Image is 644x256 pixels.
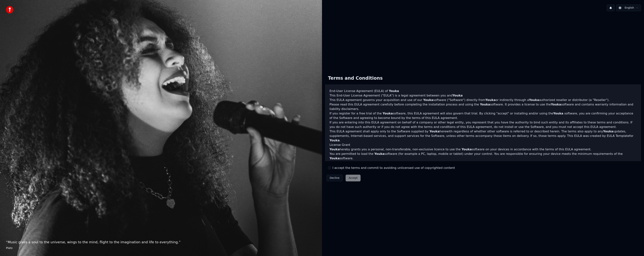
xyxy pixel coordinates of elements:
a: EULA Template [607,134,629,138]
p: If you are entering into this EULA agreement on behalf of a company or other legal entity, you re... [329,120,637,129]
p: If you register for a free trial of the software, this EULA agreement will also govern that trial... [329,111,637,120]
p: Please read this EULA agreement carefully before completing the installation process and using th... [329,102,637,111]
span: Youka [329,148,340,151]
p: This EULA agreement shall apply only to the Software supplied by herewith regardless of whether o... [329,129,637,143]
p: This EULA agreement governs your acquisition and use of our software ("Software") directly from o... [329,98,637,102]
h3: License Grant [329,143,637,147]
span: Youka [423,98,433,102]
label: I accept the terms and commit to avoiding unlicensed use of copyrighted content [332,166,455,170]
span: Youka [374,152,384,156]
span: Youka [383,112,393,115]
span: Youka [452,94,463,97]
p: hereby grants you a personal, non-transferable, non-exclusive licence to use the software on your... [329,147,637,152]
p: You are not permitted to: [329,161,637,165]
span: Youka [429,130,440,133]
img: youka [6,6,13,13]
button: Decline [326,175,343,181]
h3: End-User License Agreement (EULA) of [329,89,637,93]
div: Terms and Conditions [325,72,386,84]
footer: Plato [6,246,316,250]
p: You are permitted to load the software (for example a PC, laptop, mobile or tablet) under your co... [329,152,637,161]
span: Youka [529,98,539,102]
span: Youka [480,103,490,106]
span: Youka [485,98,496,102]
span: Youka [553,112,563,115]
span: Youka [603,130,613,133]
span: Youka [389,89,399,93]
span: Youka [329,139,340,142]
p: This End-User License Agreement ("EULA") is a legal agreement between you and [329,93,637,98]
p: “ Music gives a soul to the universe, wings to the mind, flight to the imagination and life to ev... [6,240,316,245]
span: Youka [329,157,340,160]
span: Youka [462,148,472,151]
span: Youka [551,103,561,106]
